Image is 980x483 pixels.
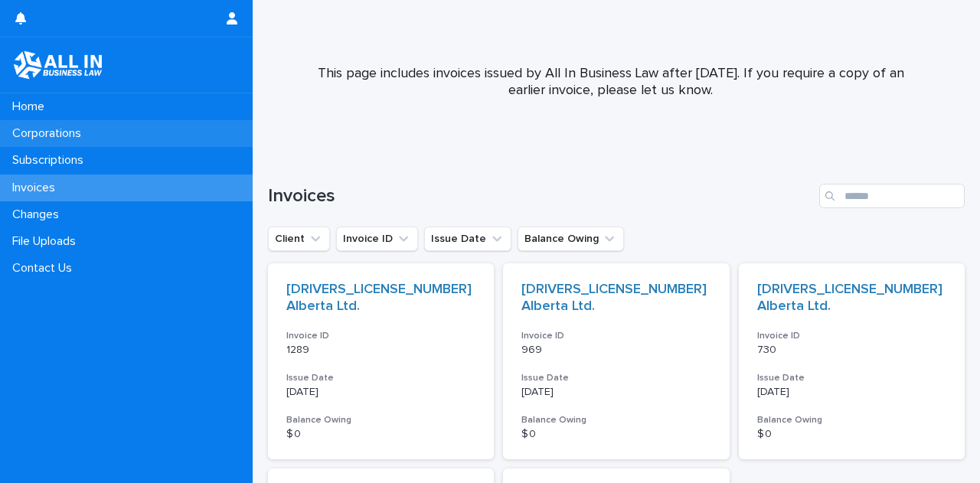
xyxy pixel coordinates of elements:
h3: Invoice ID [286,330,475,342]
a: [DRIVERS_LICENSE_NUMBER] Alberta Ltd. Invoice ID1289Issue Date[DATE]Balance Owing$ 0 [268,263,494,459]
p: [DATE] [521,386,710,399]
input: Search [819,184,965,208]
p: [DATE] [757,386,946,399]
h3: Balance Owing [521,414,710,426]
p: Contact Us [6,261,84,276]
button: Invoice ID [336,227,418,251]
p: 730 [757,344,946,357]
p: [DATE] [286,386,475,399]
p: Invoices [6,181,67,195]
a: [DRIVERS_LICENSE_NUMBER] Alberta Ltd. [757,282,946,315]
p: Subscriptions [6,153,96,168]
a: [DRIVERS_LICENSE_NUMBER] Alberta Ltd. [521,282,710,315]
button: Issue Date [424,227,511,251]
img: tZFo3tXJTahZtpq23GXw [12,50,103,80]
p: 969 [521,344,710,357]
button: Balance Owing [518,227,624,251]
h3: Issue Date [286,372,475,384]
h3: Invoice ID [521,330,710,342]
p: $ 0 [521,428,710,441]
h1: Invoices [268,185,813,207]
h3: Issue Date [521,372,710,384]
h3: Balance Owing [757,414,946,426]
p: Changes [6,207,71,222]
h3: Balance Owing [286,414,475,426]
p: 1289 [286,344,475,357]
p: $ 0 [286,428,475,441]
a: [DRIVERS_LICENSE_NUMBER] Alberta Ltd. Invoice ID969Issue Date[DATE]Balance Owing$ 0 [503,263,729,459]
button: Client [268,227,330,251]
p: File Uploads [6,234,88,249]
h3: Issue Date [757,372,946,384]
a: [DRIVERS_LICENSE_NUMBER] Alberta Ltd. Invoice ID730Issue Date[DATE]Balance Owing$ 0 [739,263,965,459]
p: Home [6,100,57,114]
a: [DRIVERS_LICENSE_NUMBER] Alberta Ltd. [286,282,475,315]
h3: Invoice ID [757,330,946,342]
p: Corporations [6,126,93,141]
p: $ 0 [757,428,946,441]
p: This page includes invoices issued by All In Business Law after [DATE]. If you require a copy of ... [305,66,917,99]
